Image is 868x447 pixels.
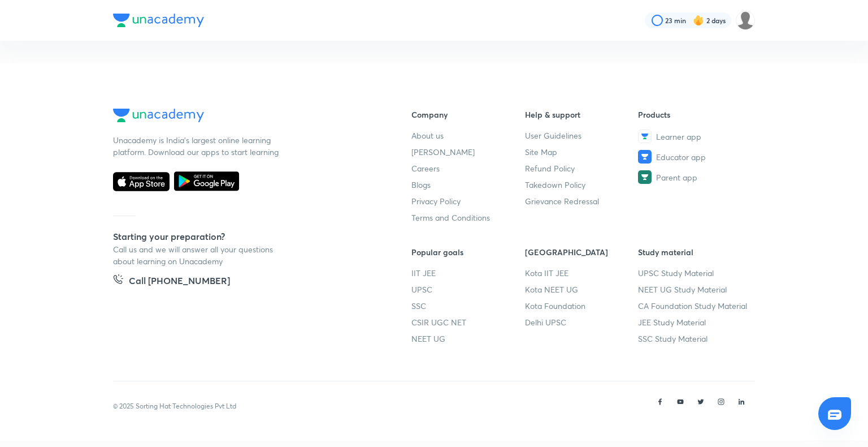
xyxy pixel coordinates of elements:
a: Refund Policy [525,162,639,174]
a: Grievance Redressal [525,195,639,207]
span: Careers [411,162,440,174]
span: Parent app [656,171,697,183]
a: [PERSON_NAME] [411,146,525,158]
a: Privacy Policy [411,195,525,207]
a: CSIR UGC NET [411,316,525,328]
a: Parent app [638,170,752,184]
a: Educator app [638,150,752,164]
img: streak [693,15,704,26]
img: Farhan Niazi [736,11,755,30]
a: Kota NEET UG [525,283,639,295]
p: Unacademy is India’s largest online learning platform. Download our apps to start learning [113,134,283,158]
h6: Study material [638,246,752,258]
a: SSC Study Material [638,333,752,345]
p: Call us and we will answer all your questions about learning on Unacademy [113,243,283,267]
a: Site Map [525,146,639,158]
a: User Guidelines [525,130,639,141]
a: Blogs [411,179,525,191]
h6: Popular goals [411,246,525,258]
p: © 2025 Sorting Hat Technologies Pvt Ltd [113,401,236,411]
a: Call [PHONE_NUMBER] [113,274,230,290]
a: JEE Study Material [638,316,752,328]
a: Delhi UPSC [525,316,639,328]
a: NEET UG [411,333,525,345]
a: NEET UG Study Material [638,283,752,295]
a: SSC [411,300,525,312]
span: Learner app [656,131,701,143]
a: CA Foundation Study Material [638,300,752,312]
a: Kota IIT JEE [525,267,639,279]
span: Educator app [656,151,706,163]
img: Company Logo [113,109,204,122]
a: IIT JEE [411,267,525,279]
a: UPSC Study Material [638,267,752,279]
h6: Help & support [525,109,639,121]
img: Parent app [638,170,652,184]
a: Company Logo [113,109,375,125]
a: UPSC [411,283,525,295]
h6: Products [638,109,752,121]
img: Learner app [638,130,652,143]
a: Learner app [638,130,752,143]
h5: Call [PHONE_NUMBER] [129,274,230,290]
a: Careers [411,162,525,174]
h6: Company [411,109,525,121]
img: Company Logo [113,14,204,27]
a: Terms and Conditions [411,212,525,223]
h6: [GEOGRAPHIC_DATA] [525,246,639,258]
a: About us [411,130,525,141]
a: Takedown Policy [525,179,639,191]
img: Educator app [638,150,652,164]
h5: Starting your preparation? [113,230,375,243]
a: Kota Foundation [525,300,639,312]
